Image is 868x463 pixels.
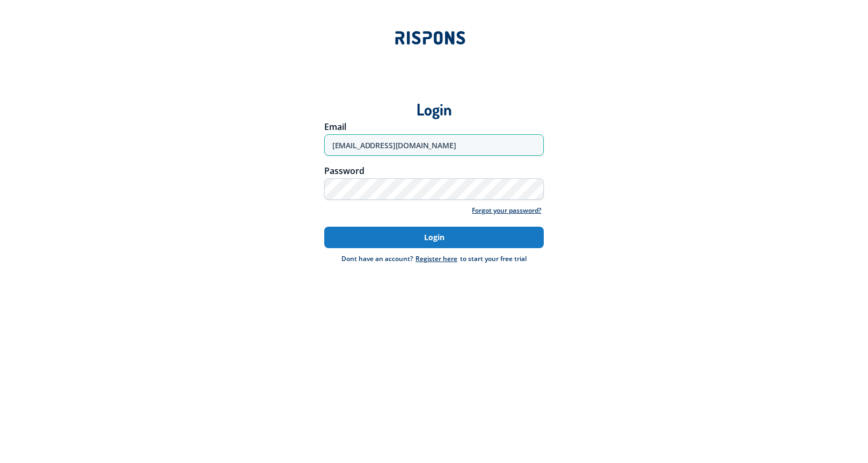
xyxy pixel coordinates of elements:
div: Dont have an account? [341,254,413,264]
div: Login [66,83,803,120]
div: to start your free trial [413,254,527,264]
input: Enter your email [324,134,544,156]
div: Password [324,167,544,175]
a: Register here [413,254,460,263]
button: Login [324,227,544,248]
a: Forgot your password? [469,205,544,216]
div: Email [324,122,544,131]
